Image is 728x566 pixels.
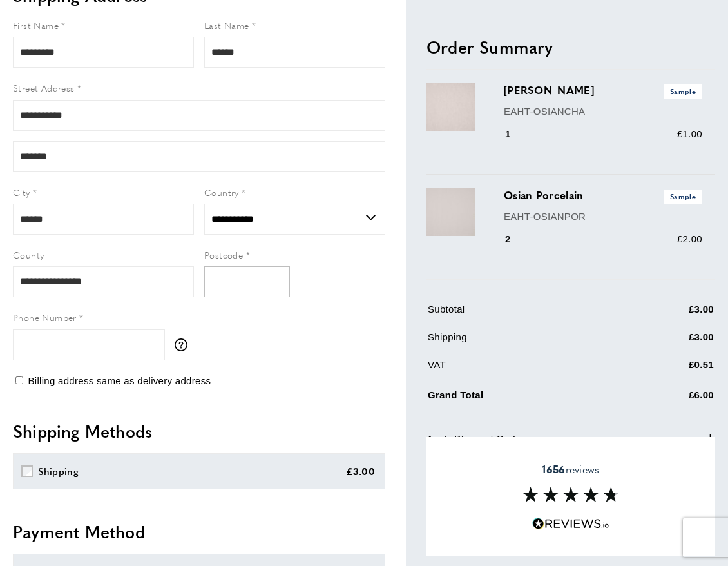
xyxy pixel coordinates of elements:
h2: Payment Method [13,520,385,543]
span: £1.00 [677,128,702,139]
h3: Osian Porcelain [504,188,702,203]
input: Billing address same as delivery address [15,376,23,384]
td: £3.00 [625,302,714,327]
span: Billing address same as delivery address [28,375,211,386]
div: 1 [504,126,529,142]
img: Osian Porcelain [426,188,475,236]
td: Subtotal [428,302,624,327]
img: Reviews.io 5 stars [532,518,609,530]
button: More information [175,338,194,351]
span: County [13,248,44,261]
h2: Shipping Methods [13,420,385,443]
h2: Order Summary [426,35,715,58]
span: reviews [542,463,599,476]
p: EAHT-OSIANPOR [504,208,702,224]
span: £2.00 [677,233,702,244]
span: First Name [13,19,59,32]
td: £0.51 [625,357,714,382]
div: Shipping [38,464,79,479]
div: 2 [504,231,529,247]
td: Grand Total [428,385,624,413]
span: Sample [664,190,702,203]
h3: [PERSON_NAME] [504,83,702,98]
span: Phone Number [13,311,77,324]
span: Street Address [13,81,75,94]
span: Postcode [204,248,243,261]
strong: 1656 [542,462,565,476]
div: £3.00 [346,464,376,479]
span: Country [204,186,239,199]
td: £3.00 [625,329,714,355]
span: Last Name [204,19,249,32]
img: Reviews section [522,487,619,502]
span: Apply Discount Code [426,431,521,446]
p: EAHT-OSIANCHA [504,103,702,119]
span: City [13,186,30,199]
td: VAT [428,357,624,382]
img: Osian Chalk [426,83,475,131]
span: Sample [664,84,702,98]
td: £6.00 [625,385,714,413]
td: Shipping [428,329,624,355]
